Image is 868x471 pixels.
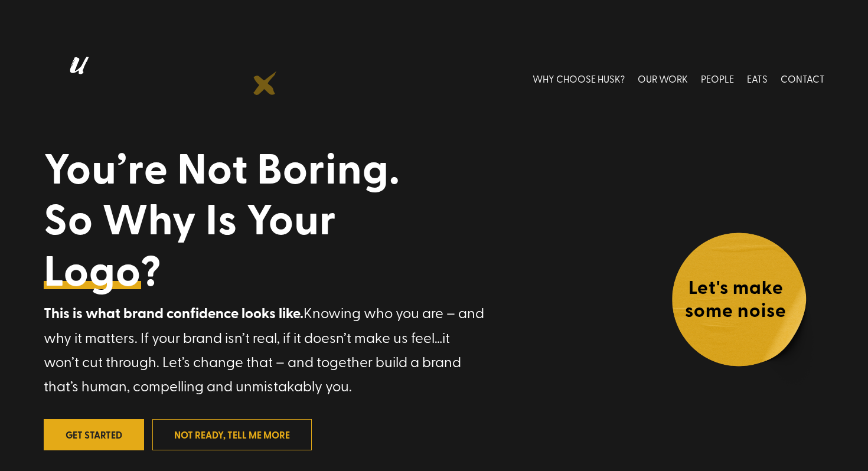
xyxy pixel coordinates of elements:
a: not ready, tell me more [152,419,312,450]
strong: This is what brand confidence looks like. [44,302,304,323]
img: Husk logo [44,52,109,104]
a: EATS [747,52,768,104]
a: CONTACT [781,52,825,104]
a: PEOPLE [701,52,734,104]
h4: Let's make some noise [671,275,801,326]
a: OUR WORK [638,52,688,104]
a: Logo [44,244,141,295]
a: WHY CHOOSE HUSK? [533,52,625,104]
h1: You’re Not Boring. So Why Is Your ? [44,142,495,300]
a: Get Started [44,419,144,450]
p: Knowing who you are – and why it matters. If your brand isn’t real, if it doesn’t make us feel…it... [44,300,487,397]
